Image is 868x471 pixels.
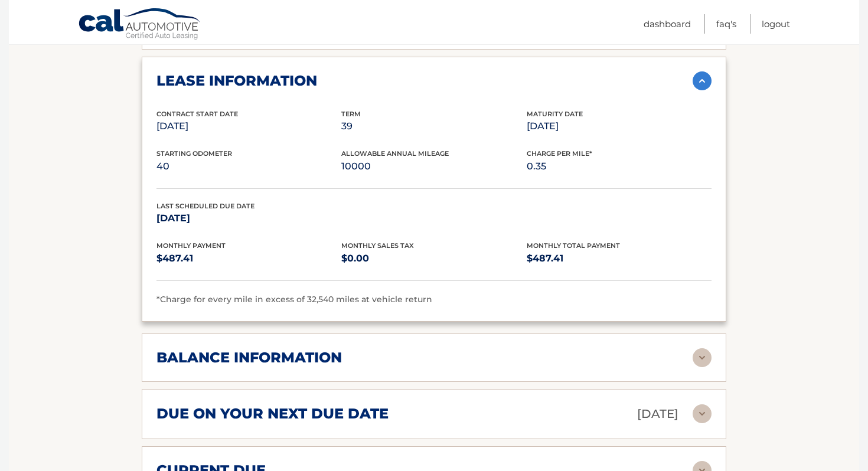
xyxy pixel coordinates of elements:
p: [DATE] [527,118,712,135]
p: $0.00 [341,250,526,267]
img: accordion-rest.svg [693,404,712,423]
span: Term [341,110,361,118]
a: Dashboard [644,14,691,34]
span: *Charge for every mile in excess of 32,540 miles at vehicle return [156,294,432,305]
span: Monthly Payment [156,241,226,250]
p: 39 [341,118,526,135]
p: [DATE] [156,118,341,135]
p: $487.41 [156,250,341,267]
span: Last Scheduled Due Date [156,202,254,210]
a: FAQ's [716,14,736,34]
h2: due on your next due date [156,405,389,423]
p: $487.41 [527,250,712,267]
img: accordion-active.svg [693,71,712,90]
span: Maturity Date [527,110,583,118]
a: Logout [762,14,790,34]
img: accordion-rest.svg [693,348,712,367]
a: Cal Automotive [78,8,202,42]
span: Charge Per Mile* [527,149,592,158]
span: Allowable Annual Mileage [341,149,449,158]
span: Monthly Sales Tax [341,241,414,250]
h2: balance information [156,349,342,367]
span: Contract Start Date [156,110,238,118]
span: Starting Odometer [156,149,232,158]
p: 10000 [341,158,526,175]
p: 0.35 [527,158,712,175]
p: 40 [156,158,341,175]
span: Monthly Total Payment [527,241,620,250]
p: [DATE] [637,404,678,424]
h2: lease information [156,72,317,90]
p: [DATE] [156,210,341,227]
